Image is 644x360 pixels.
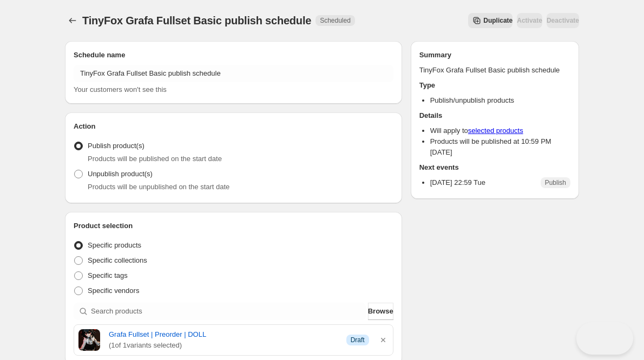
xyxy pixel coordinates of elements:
[74,50,393,61] h2: Schedule name
[430,95,570,106] li: Publish/unpublish products
[82,15,311,26] span: TinyFox Grafa Fullset Basic publish schedule
[88,286,139,295] span: Specific vendors
[74,221,393,231] h2: Product selection
[88,155,222,163] span: Products will be published on the start date
[430,177,485,188] p: [DATE] 22:59 Tue
[430,125,570,136] li: Will apply to
[483,16,512,25] span: Duplicate
[419,65,570,76] p: TinyFox Grafa Fullset Basic publish schedule
[419,80,570,91] h2: Type
[545,178,566,187] span: Publish
[368,306,393,317] span: Browse
[368,303,393,320] button: Browse
[430,136,570,158] li: Products will be published at 10:59 PM [DATE]
[468,13,512,28] button: Secondary action label
[88,271,128,279] span: Specific tags
[320,16,351,25] span: Scheduled
[88,142,144,150] span: Publish product(s)
[74,121,393,132] h2: Action
[88,241,141,249] span: Specific products
[88,183,229,191] span: Products will be unpublished on the start date
[65,13,80,28] button: Schedules
[419,162,570,173] h2: Next events
[91,303,366,320] input: Search products
[109,340,338,351] span: ( 1 of 1 variants selected)
[419,110,570,121] h2: Details
[351,336,365,344] span: Draft
[88,170,153,178] span: Unpublish product(s)
[88,256,147,264] span: Specific collections
[109,329,338,340] a: Grafa Fullset | Preorder | DOLL
[468,126,523,135] a: selected products
[576,322,633,355] iframe: Toggle Customer Support
[74,85,167,94] span: Your customers won't see this
[419,50,570,61] h2: Summary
